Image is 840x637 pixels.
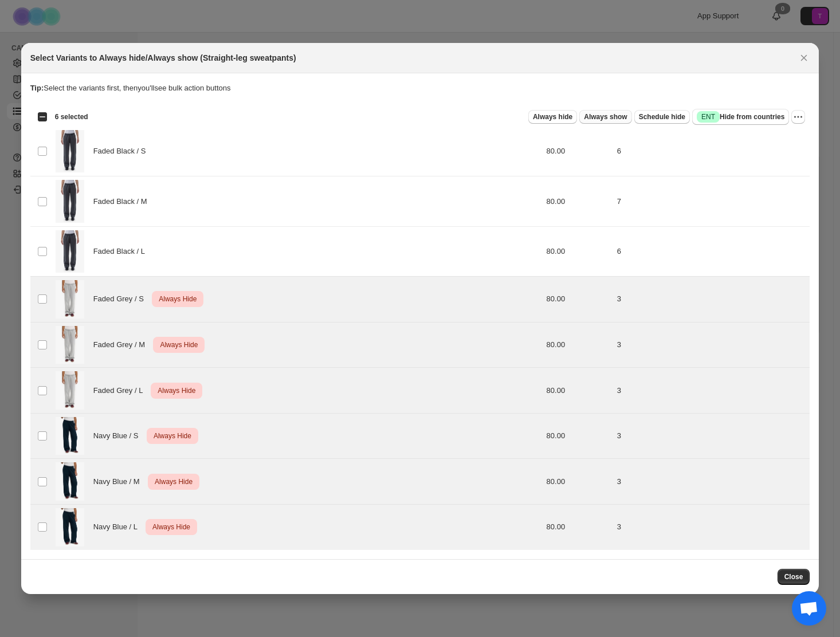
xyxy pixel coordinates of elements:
[614,413,810,459] td: 3
[584,112,627,121] span: Always show
[639,112,685,121] span: Schedule hide
[93,293,150,305] span: Faded Grey / S
[56,280,84,318] img: colorful-standard-lichtgrijze-joggingbroek-organic-straight-leg-sweatpants-faded-grey-cs1018-1.jpg
[697,111,784,123] span: Hide from countries
[543,459,614,505] td: 80.00
[543,505,614,550] td: 80.00
[701,112,715,121] span: ENT
[158,338,200,352] span: Always Hide
[156,292,199,306] span: Always Hide
[93,476,146,487] span: Navy Blue / M
[543,413,614,459] td: 80.00
[56,326,84,364] img: colorful-standard-lichtgrijze-joggingbroek-organic-straight-leg-sweatpants-faded-grey-cs1018-1.jpg
[579,110,631,124] button: Always show
[30,82,810,94] p: Select the variants first, then you'll see bulk action buttons
[93,339,151,351] span: Faded Grey / M
[614,368,810,414] td: 3
[692,109,789,125] button: SuccessENTHide from countries
[56,130,84,172] img: colorful-standard-antraciet-joggingbroek-organic-straight-leg-sweatpants-faded-black-cs1018-2.jpg
[614,276,810,322] td: 3
[56,508,84,546] img: colorful-standard-blauwe-joggingbroek-organic-straight-leg-sweatpants-navy-blue-cs1018-1.jpg
[56,230,84,273] img: colorful-standard-antraciet-joggingbroek-organic-straight-leg-sweatpants-faded-black-cs1018-2.jpg
[543,276,614,322] td: 80.00
[152,475,195,489] span: Always Hide
[614,176,810,226] td: 7
[784,572,803,581] span: Close
[634,110,690,124] button: Schedule hide
[30,84,44,92] strong: Tip:
[792,591,826,626] a: Open de chat
[56,180,84,222] img: colorful-standard-antraciet-joggingbroek-organic-straight-leg-sweatpants-faded-black-cs1018-2.jpg
[56,417,84,455] img: colorful-standard-blauwe-joggingbroek-organic-straight-leg-sweatpants-navy-blue-cs1018-1.jpg
[93,385,149,396] span: Faded Grey / L
[528,110,577,124] button: Always hide
[93,146,152,157] span: Faded Black / S
[543,226,614,276] td: 80.00
[151,429,194,443] span: Always Hide
[93,430,145,442] span: Navy Blue / S
[543,127,614,176] td: 80.00
[93,196,154,207] span: Faded Black / M
[30,52,296,64] h2: Select Variants to Always hide/Always show (Straight-leg sweatpants)
[614,322,810,368] td: 3
[543,368,614,414] td: 80.00
[791,110,805,124] button: More actions
[93,521,144,533] span: Navy Blue / L
[543,176,614,226] td: 80.00
[150,520,193,534] span: Always Hide
[93,246,151,257] span: Faded Black / L
[614,459,810,505] td: 3
[55,112,88,121] span: 6 selected
[533,112,572,121] span: Always hide
[56,371,84,410] img: colorful-standard-lichtgrijze-joggingbroek-organic-straight-leg-sweatpants-faded-grey-cs1018-1.jpg
[614,505,810,550] td: 3
[614,226,810,276] td: 6
[543,322,614,368] td: 80.00
[56,462,84,501] img: colorful-standard-blauwe-joggingbroek-organic-straight-leg-sweatpants-navy-blue-cs1018-1.jpg
[778,569,810,585] button: Close
[614,127,810,176] td: 6
[155,384,198,398] span: Always Hide
[796,50,812,66] button: Close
